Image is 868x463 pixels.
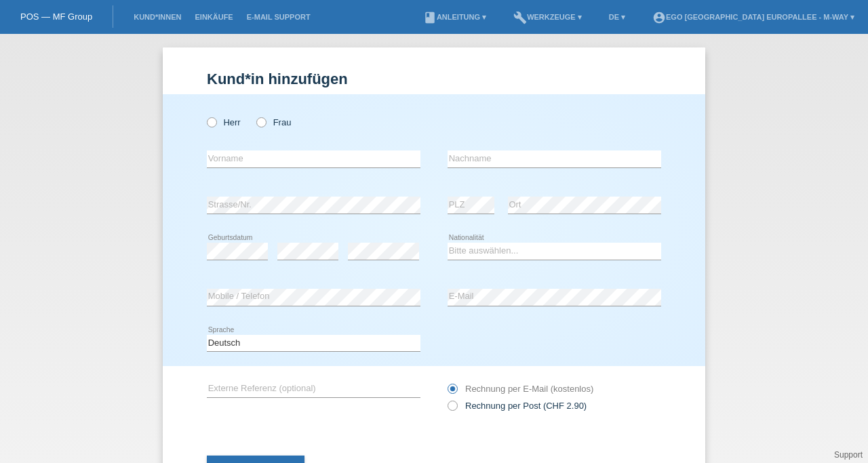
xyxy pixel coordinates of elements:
label: Herr [207,117,241,127]
i: book [423,11,437,24]
input: Rechnung per Post (CHF 2.90) [448,401,456,418]
a: POS — MF Group [20,12,92,22]
input: Frau [256,117,265,126]
a: account_circleEGO [GEOGRAPHIC_DATA] Europallee - m-way ▾ [646,13,861,21]
a: Einkäufe [188,13,239,21]
a: buildWerkzeuge ▾ [507,13,589,21]
label: Frau [256,117,291,127]
i: account_circle [652,11,666,24]
a: DE ▾ [602,13,632,21]
label: Rechnung per Post (CHF 2.90) [448,401,587,411]
input: Rechnung per E-Mail (kostenlos) [448,384,456,401]
a: E-Mail Support [240,13,317,21]
h1: Kund*in hinzufügen [207,71,661,87]
label: Rechnung per E-Mail (kostenlos) [448,384,593,394]
input: Herr [207,117,216,126]
a: Support [834,450,863,460]
i: build [513,11,527,24]
a: Kund*innen [127,13,188,21]
a: bookAnleitung ▾ [416,13,493,21]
